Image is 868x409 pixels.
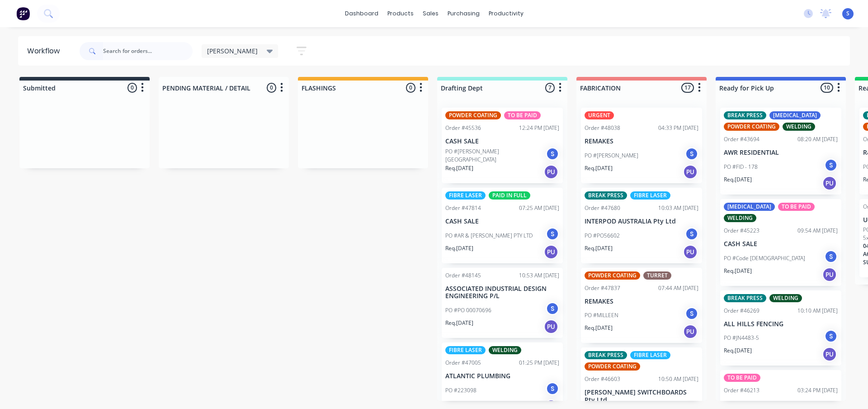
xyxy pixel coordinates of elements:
[724,374,760,382] div: TO BE PAID
[724,149,838,157] p: AWR RESIDENTIAL
[445,124,481,132] div: Order #45536
[585,351,627,359] div: BREAK PRESS
[643,271,671,280] div: TURRET
[383,7,418,20] div: products
[519,124,559,132] div: 12:24 PM [DATE]
[443,7,484,20] div: purchasing
[724,176,752,184] p: Req. [DATE]
[484,7,528,20] div: productivity
[445,306,491,314] p: PO #PO 00070696
[724,400,838,408] p: CASH SALE
[546,382,559,395] div: S
[724,111,766,119] div: BREAK PRESS
[585,362,640,371] div: POWDER COATING
[724,267,752,275] p: Req. [DATE]
[585,138,698,145] p: REMAKES
[585,191,627,200] div: BREAK PRESS
[797,386,838,395] div: 03:24 PM [DATE]
[445,218,559,225] p: CASH SALE
[724,135,759,143] div: Order #43694
[724,386,759,395] div: Order #46213
[683,324,698,339] div: PU
[658,124,698,132] div: 04:33 PM [DATE]
[445,204,481,212] div: Order #47814
[445,399,473,407] p: Req. [DATE]
[489,191,530,200] div: PAID IN FULL
[585,375,620,383] div: Order #46603
[685,227,698,241] div: S
[769,294,802,302] div: WELDING
[445,232,533,240] p: PO #AR & [PERSON_NAME] PTY LTD
[658,284,698,292] div: 07:44 AM [DATE]
[797,135,838,143] div: 08:20 AM [DATE]
[442,268,563,338] div: Order #4814510:53 AM [DATE]ASSOCIATED INDUSTRIAL DESIGN ENGINEERING P/LPO #PO 00070696SReq.[DATE]PU
[720,108,841,195] div: BREAK PRESS[MEDICAL_DATA]POWDER COATINGWELDINGOrder #4369408:20 AM [DATE]AWR RESIDENTIALPO #FID -...
[103,42,193,60] input: Search for orders...
[445,359,481,367] div: Order #47005
[724,347,752,355] p: Req. [DATE]
[585,124,620,132] div: Order #48038
[724,214,756,222] div: WELDING
[585,244,613,252] p: Req. [DATE]
[846,10,849,18] span: S
[724,294,766,302] div: BREAK PRESS
[630,351,670,359] div: FIBRE LASER
[783,123,815,131] div: WELDING
[824,250,838,263] div: S
[445,164,473,172] p: Req. [DATE]
[585,271,640,280] div: POWDER COATING
[445,271,481,280] div: Order #48145
[585,284,620,292] div: Order #47837
[418,7,443,20] div: sales
[724,320,838,328] p: ALL HILLS FENCING
[585,311,618,319] p: PO #MILLEEN
[585,218,698,225] p: INTERPOD AUSTRALIA Pty Ltd
[585,204,620,212] div: Order #47680
[585,164,613,172] p: Req. [DATE]
[546,302,559,315] div: S
[824,329,838,343] div: S
[544,319,558,334] div: PU
[658,375,698,383] div: 10:50 AM [DATE]
[724,307,759,315] div: Order #46269
[546,147,559,161] div: S
[720,290,841,366] div: BREAK PRESSWELDINGOrder #4626910:10 AM [DATE]ALL HILLS FENCINGPO #JN4483-5SReq.[DATE]PU
[16,7,30,20] img: Factory
[685,307,698,320] div: S
[519,204,559,212] div: 07:25 AM [DATE]
[822,267,837,282] div: PU
[504,111,541,119] div: TO BE PAID
[630,191,670,200] div: FIBRE LASER
[797,307,838,315] div: 10:10 AM [DATE]
[683,165,698,179] div: PU
[778,203,815,211] div: TO BE PAID
[822,176,837,190] div: PU
[442,108,563,183] div: POWDER COATINGTO BE PAIDOrder #4553612:24 PM [DATE]CASH SALEPO #[PERSON_NAME][GEOGRAPHIC_DATA]SRe...
[824,158,838,172] div: S
[685,147,698,161] div: S
[544,165,558,179] div: PU
[445,111,501,119] div: POWDER COATING
[445,372,559,380] p: ATLANTIC PLUMBING
[585,298,698,305] p: REMAKES
[489,346,521,354] div: WELDING
[658,204,698,212] div: 10:03 AM [DATE]
[445,191,486,200] div: FIBRE LASER
[724,227,759,235] div: Order #45223
[724,123,779,131] div: POWDER COATING
[207,46,258,56] span: [PERSON_NAME]
[445,138,559,145] p: CASH SALE
[445,244,473,252] p: Req. [DATE]
[724,240,838,248] p: CASH SALE
[581,188,702,263] div: BREAK PRESSFIBRE LASEROrder #4768010:03 AM [DATE]INTERPOD AUSTRALIA Pty LtdPO #PO56602SReq.[DATE]PU
[445,285,559,300] p: ASSOCIATED INDUSTRIAL DESIGN ENGINEERING P/L
[445,319,473,327] p: Req. [DATE]
[546,227,559,241] div: S
[724,163,758,171] p: PO #FID - 178
[585,111,614,119] div: URGENT
[822,347,837,361] div: PU
[720,199,841,286] div: [MEDICAL_DATA]TO BE PAIDWELDINGOrder #4522309:54 AM [DATE]CASH SALEPO #Code [DEMOGRAPHIC_DATA]SRe...
[769,111,821,119] div: [MEDICAL_DATA]
[544,245,558,259] div: PU
[445,386,476,395] p: PO #223098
